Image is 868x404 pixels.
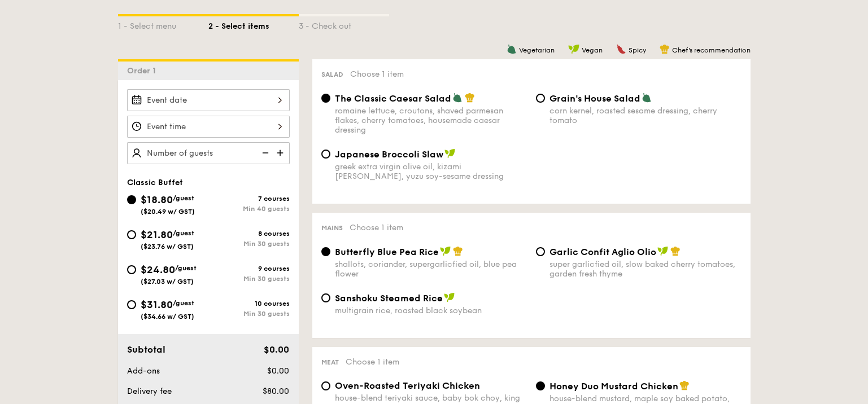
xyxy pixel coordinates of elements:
img: icon-chef-hat.a58ddaea.svg [679,380,690,390]
input: Event date [127,89,290,111]
div: 3 - Check out [299,16,389,32]
div: 10 courses [208,300,290,308]
span: ($34.66 w/ GST) [141,313,194,320]
input: Japanese Broccoli Slawgreek extra virgin olive oil, kizami [PERSON_NAME], yuzu soy-sesame dressing [321,150,330,159]
span: $31.80 [141,298,173,311]
span: $18.80 [141,194,173,206]
input: Grain's House Saladcorn kernel, roasted sesame dressing, cherry tomato [536,94,545,103]
span: The Classic Caesar Salad [335,93,451,104]
div: Min 40 guests [208,205,290,213]
span: /guest [173,194,194,202]
span: ($23.76 w/ GST) [141,243,194,251]
div: 1 - Select menu [118,16,208,32]
input: Sanshoku Steamed Ricemultigrain rice, roasted black soybean [321,293,330,302]
img: icon-chef-hat.a58ddaea.svg [453,246,463,256]
img: icon-vegetarian.fe4039eb.svg [642,93,652,103]
span: $0.00 [264,344,289,355]
span: $21.80 [141,229,173,241]
span: /guest [173,229,194,237]
img: icon-vegan.f8ff3823.svg [444,292,455,302]
img: icon-vegetarian.fe4039eb.svg [452,93,463,103]
span: Choose 1 item [350,223,403,232]
span: Spicy [629,46,646,54]
span: Choose 1 item [350,69,404,79]
div: super garlicfied oil, slow baked cherry tomatoes, garden fresh thyme [549,260,741,279]
img: icon-vegan.f8ff3823.svg [657,246,669,256]
div: 9 courses [208,265,290,273]
span: Delivery fee [127,387,172,396]
img: icon-reduce.1d2dbef1.svg [256,142,273,164]
span: Grain's House Salad [549,93,640,104]
input: Number of guests [127,142,290,164]
div: shallots, coriander, supergarlicfied oil, blue pea flower [335,260,527,279]
input: $21.80/guest($23.76 w/ GST)8 coursesMin 30 guests [127,230,136,239]
div: 2 - Select items [208,16,299,32]
span: Add-ons [127,366,160,376]
div: 8 courses [208,230,290,238]
span: $24.80 [141,264,175,276]
input: $18.80/guest($20.49 w/ GST)7 coursesMin 40 guests [127,195,136,204]
div: Min 30 guests [208,240,290,248]
input: $24.80/guest($27.03 w/ GST)9 coursesMin 30 guests [127,265,136,274]
span: /guest [175,264,197,272]
span: ($27.03 w/ GST) [141,278,194,286]
img: icon-add.58712e84.svg [273,142,290,164]
input: Oven-Roasted Teriyaki Chickenhouse-blend teriyaki sauce, baby bok choy, king oyster and shiitake ... [321,381,330,390]
span: Japanese Broccoli Slaw [335,149,443,160]
span: Salad [321,71,343,78]
span: Sanshoku Steamed Rice [335,293,443,304]
div: multigrain rice, roasted black soybean [335,306,527,315]
span: Choose 1 item [346,357,399,367]
input: The Classic Caesar Saladromaine lettuce, croutons, shaved parmesan flakes, cherry tomatoes, house... [321,94,330,103]
img: icon-vegetarian.fe4039eb.svg [507,44,517,54]
div: corn kernel, roasted sesame dressing, cherry tomato [549,106,741,125]
input: Honey Duo Mustard Chickenhouse-blend mustard, maple soy baked potato, parsley [536,381,545,390]
span: Vegan [582,46,603,54]
span: Chef's recommendation [672,46,751,54]
img: icon-chef-hat.a58ddaea.svg [465,93,475,103]
span: Mains [321,224,343,232]
img: icon-chef-hat.a58ddaea.svg [660,44,670,54]
input: $31.80/guest($34.66 w/ GST)10 coursesMin 30 guests [127,300,136,309]
input: Event time [127,116,290,138]
span: Butterfly Blue Pea Rice [335,247,439,257]
span: /guest [173,299,194,307]
span: Classic Buffet [127,178,183,187]
span: Vegetarian [519,46,555,54]
img: icon-vegan.f8ff3823.svg [568,44,579,54]
span: Subtotal [127,344,165,355]
div: Min 30 guests [208,310,290,318]
input: Garlic Confit Aglio Oliosuper garlicfied oil, slow baked cherry tomatoes, garden fresh thyme [536,247,545,256]
img: icon-chef-hat.a58ddaea.svg [670,246,681,256]
img: icon-vegan.f8ff3823.svg [444,148,456,159]
img: icon-spicy.37a8142b.svg [616,44,626,54]
div: 7 courses [208,195,290,203]
span: Meat [321,358,339,366]
div: romaine lettuce, croutons, shaved parmesan flakes, cherry tomatoes, housemade caesar dressing [335,106,527,135]
div: greek extra virgin olive oil, kizami [PERSON_NAME], yuzu soy-sesame dressing [335,162,527,181]
span: Garlic Confit Aglio Olio [549,247,656,257]
img: icon-vegan.f8ff3823.svg [440,246,451,256]
span: $0.00 [267,366,289,376]
div: Min 30 guests [208,275,290,283]
span: Oven-Roasted Teriyaki Chicken [335,380,480,391]
span: ($20.49 w/ GST) [141,208,195,216]
span: $80.00 [263,387,289,396]
span: Order 1 [127,66,160,76]
span: Honey Duo Mustard Chicken [549,381,678,392]
input: Butterfly Blue Pea Riceshallots, coriander, supergarlicfied oil, blue pea flower [321,247,330,256]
